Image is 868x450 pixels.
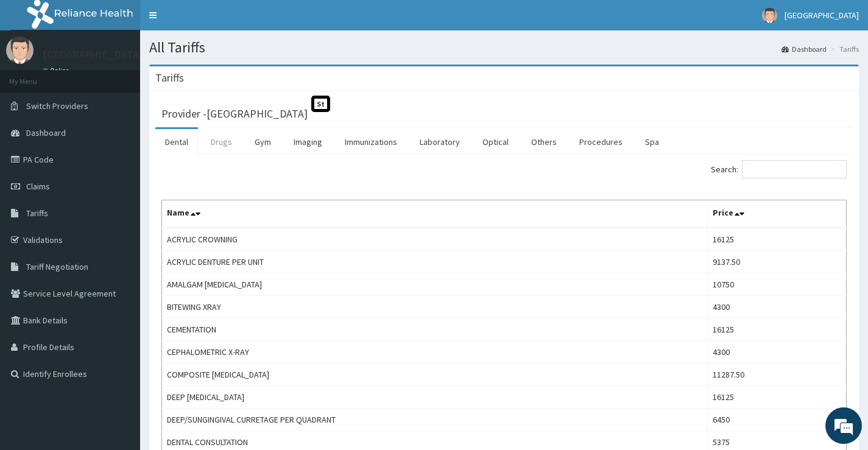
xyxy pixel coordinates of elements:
td: ACRYLIC CROWNING [162,228,708,251]
a: Immunizations [335,129,407,155]
a: Laboratory [410,129,470,155]
li: Tariffs [828,44,859,54]
td: CEMENTATION [162,318,708,341]
img: User Image [762,8,777,23]
a: Spa [635,129,669,155]
span: Switch Providers [26,100,88,111]
td: DEEP [MEDICAL_DATA] [162,386,708,409]
td: 10750 [708,273,847,296]
td: BITEWING XRAY [162,296,708,318]
a: Others [521,129,566,155]
span: St [311,96,330,112]
a: Dental [155,129,198,155]
p: [GEOGRAPHIC_DATA] [43,49,143,60]
span: Dashboard [26,127,66,138]
td: 6450 [708,409,847,431]
a: Imaging [284,129,332,155]
td: 4300 [708,296,847,318]
td: AMALGAM [MEDICAL_DATA] [162,273,708,296]
h3: Provider - [GEOGRAPHIC_DATA] [161,108,308,119]
a: Optical [473,129,518,155]
a: Procedures [570,129,632,155]
span: [GEOGRAPHIC_DATA] [785,10,859,21]
th: Price [708,200,847,228]
label: Search: [711,160,847,178]
span: Tariff Negotiation [26,261,88,272]
img: User Image [6,37,34,64]
a: Drugs [201,129,242,155]
td: 11287.50 [708,364,847,386]
span: Claims [26,181,50,192]
td: 9137.50 [708,251,847,273]
td: ACRYLIC DENTURE PER UNIT [162,251,708,273]
span: Tariffs [26,208,48,219]
a: Online [43,66,72,75]
a: Dashboard [782,44,827,54]
td: DEEP/SUNGINGIVAL CURRETAGE PER QUADRANT [162,409,708,431]
a: Gym [245,129,281,155]
td: CEPHALOMETRIC X-RAY [162,341,708,364]
td: COMPOSITE [MEDICAL_DATA] [162,364,708,386]
th: Name [162,200,708,228]
input: Search: [742,160,847,178]
h3: Tariffs [155,72,184,83]
td: 16125 [708,228,847,251]
td: 16125 [708,318,847,341]
td: 4300 [708,341,847,364]
h1: All Tariffs [149,40,859,55]
td: 16125 [708,386,847,409]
